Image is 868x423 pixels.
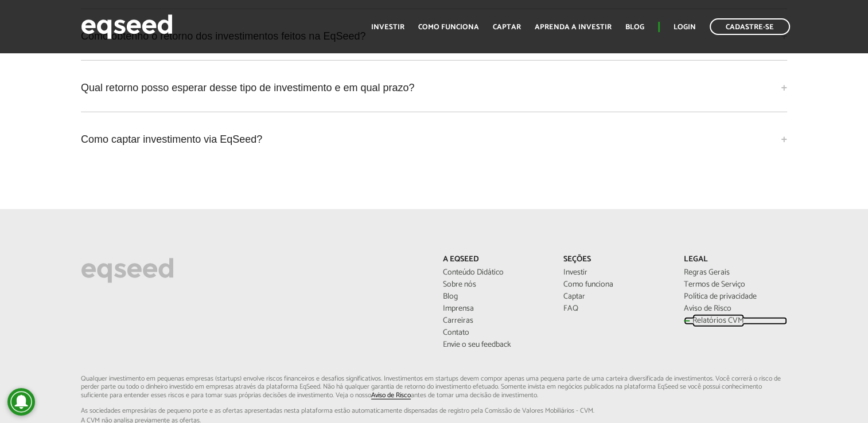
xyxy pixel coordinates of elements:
[684,305,787,313] a: Aviso de Risco
[563,269,667,277] a: Investir
[418,23,479,31] a: Como funciona
[81,11,173,42] img: EqSeed
[563,255,667,265] p: Seções
[684,317,787,325] a: Relatórios CVM
[442,341,546,349] a: Envie o seu feedback
[442,293,546,301] a: Blog
[442,305,546,313] a: Imprensa
[81,72,787,103] a: Qual retorno posso esperar desse tipo de investimento e em qual prazo?
[81,408,787,414] span: As sociedades empresárias de pequeno porte e as ofertas apresentadas nesta plataforma estão aut...
[674,23,696,31] a: Login
[535,23,612,31] a: Aprenda a investir
[684,293,787,301] a: Política de privacidade
[563,281,667,289] a: Como funciona
[371,23,404,31] a: Investir
[442,317,546,325] a: Carreiras
[371,392,411,399] a: Aviso de Risco
[563,305,667,313] a: FAQ
[563,293,667,301] a: Captar
[625,23,644,31] a: Blog
[442,269,546,277] a: Conteúdo Didático
[81,255,174,286] img: EqSeed Logo
[81,124,787,155] a: Como captar investimento via EqSeed?
[442,255,546,265] p: A EqSeed
[684,281,787,289] a: Termos de Serviço
[684,269,787,277] a: Regras Gerais
[442,281,546,289] a: Sobre nós
[493,23,521,31] a: Captar
[710,18,790,35] a: Cadastre-se
[684,255,787,265] p: Legal
[442,329,546,337] a: Contato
